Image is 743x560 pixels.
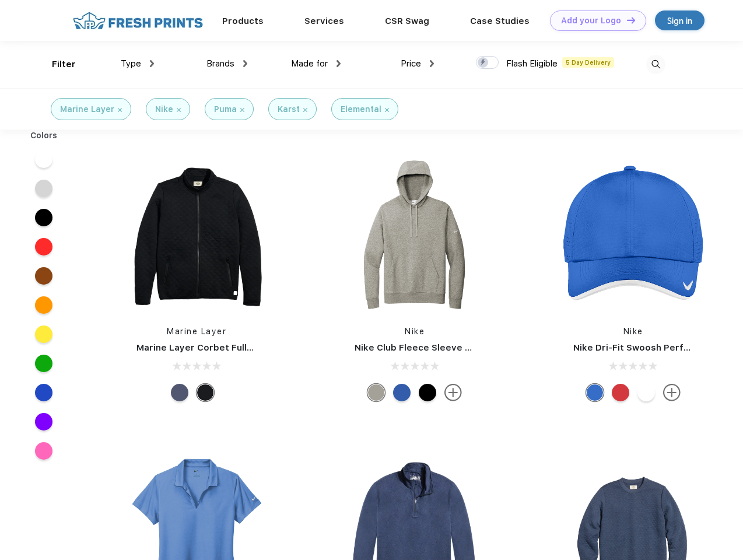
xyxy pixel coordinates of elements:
img: filter_cancel.svg [303,108,307,112]
img: more.svg [444,384,462,401]
a: Products [222,16,264,26]
img: DT [627,17,635,23]
span: Made for [291,58,328,69]
span: Price [401,58,421,69]
a: Marine Layer Corbet Full-Zip Jacket [136,342,298,353]
a: Nike [623,327,643,336]
img: filter_cancel.svg [385,108,389,112]
img: more.svg [663,384,681,401]
span: Brands [206,58,234,69]
div: University Red [612,384,629,401]
span: Type [121,58,141,69]
div: Filter [52,58,76,71]
img: dropdown.png [430,60,434,67]
div: Colors [22,129,66,142]
img: func=resize&h=266 [337,159,492,314]
a: Nike Dri-Fit Swoosh Perforated Cap [573,342,734,353]
a: Nike [405,327,425,336]
img: filter_cancel.svg [118,108,122,112]
div: Sign in [667,14,692,27]
div: Nike [155,103,173,116]
span: 5 Day Delivery [562,57,614,68]
img: dropdown.png [337,60,341,67]
div: Marine Layer [60,103,114,116]
div: Black [419,384,436,401]
img: desktop_search.svg [646,55,665,74]
a: Services [304,16,344,26]
img: func=resize&h=266 [119,159,274,314]
a: Nike Club Fleece Sleeve Swoosh Pullover Hoodie [355,342,573,353]
img: filter_cancel.svg [177,108,181,112]
div: Add your Logo [561,16,621,26]
div: Navy [171,384,188,401]
img: filter_cancel.svg [240,108,244,112]
span: Flash Eligible [506,58,558,69]
div: Elemental [341,103,381,116]
img: func=resize&h=266 [556,159,711,314]
img: fo%20logo%202.webp [69,10,206,31]
div: Puma [214,103,237,116]
div: Karst [278,103,300,116]
div: Dark Grey Heather [367,384,385,401]
div: Game Royal [393,384,411,401]
img: dropdown.png [243,60,247,67]
div: Black [197,384,214,401]
a: Sign in [655,10,705,30]
a: Marine Layer [167,327,226,336]
a: CSR Swag [385,16,429,26]
img: dropdown.png [150,60,154,67]
div: Blue Sapphire [586,384,604,401]
div: White [637,384,655,401]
